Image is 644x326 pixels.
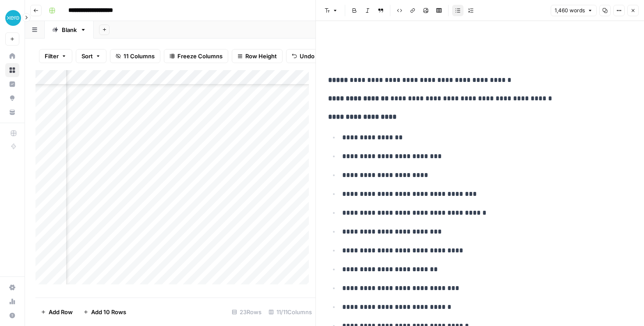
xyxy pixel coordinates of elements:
button: Filter [39,49,72,63]
div: 11/11 Columns [265,305,315,319]
button: Undo [286,49,320,63]
a: Your Data [5,105,19,119]
button: Freeze Columns [164,49,228,63]
span: Filter [45,52,59,60]
span: 11 Columns [124,52,155,60]
span: 1,460 words [555,7,585,14]
span: Undo [300,52,315,60]
span: Sort [81,52,93,60]
span: Add Row [49,308,73,316]
a: Settings [5,280,19,294]
span: Add 10 Rows [91,308,126,316]
a: Insights [5,77,19,91]
a: Browse [5,63,19,77]
a: Blank [45,21,94,39]
span: Row Height [245,52,277,60]
button: Workspace: XeroOps [5,7,19,29]
a: Opportunities [5,91,19,105]
a: Home [5,49,19,63]
button: 1,460 words [551,5,597,16]
img: XeroOps Logo [5,10,21,26]
button: Help + Support [5,308,19,322]
span: Freeze Columns [177,52,223,60]
button: Add 10 Rows [78,305,131,319]
button: Sort [76,49,106,63]
a: Usage [5,294,19,308]
button: Row Height [232,49,283,63]
div: Blank [62,25,77,34]
button: Add Row [35,305,78,319]
div: 23 Rows [228,305,265,319]
button: 11 Columns [110,49,160,63]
